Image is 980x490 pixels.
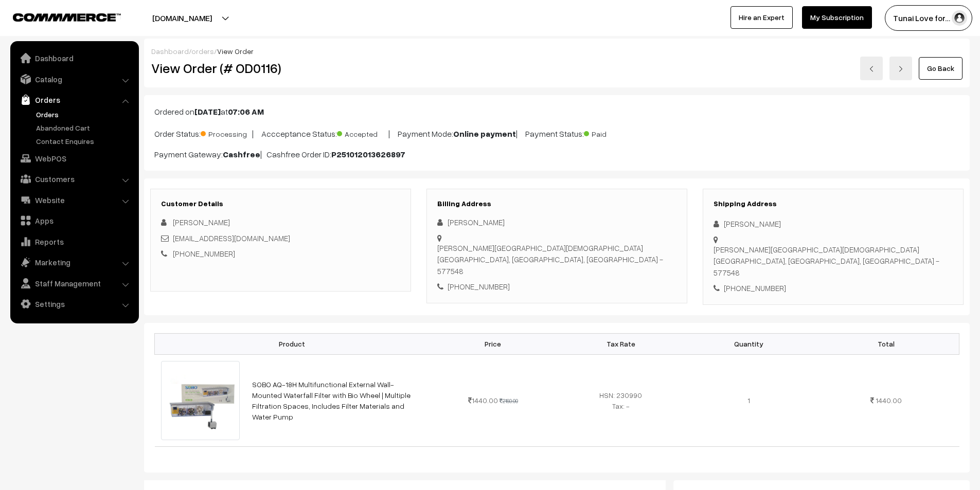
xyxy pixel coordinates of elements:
button: [DOMAIN_NAME] [116,5,248,31]
span: HSN: 230990 Tax: - [599,391,642,410]
a: Marketing [13,253,135,271]
p: Payment Gateway: | Cashfree Order ID: [154,148,959,160]
b: Online payment [453,129,516,139]
span: 1440.00 [876,396,902,405]
a: Abandoned Cart [33,122,135,133]
span: 1 [747,396,750,405]
img: right-arrow.png [898,66,904,72]
a: COMMMERCE [13,10,103,23]
th: Price [429,333,557,354]
th: Total [813,333,959,354]
a: Dashboard [151,47,189,56]
div: [PHONE_NUMBER] [437,281,676,293]
button: Tunai Love for… [885,5,972,31]
div: [PERSON_NAME] [714,218,953,230]
h3: Customer Details [161,199,400,208]
a: SOBO AQ-18H Multifunctional External Wall-Mounted Waterfall Filter with Bio Wheel | Multiple Filt... [252,380,411,421]
th: Tax Rate [557,333,685,354]
img: user [952,10,967,26]
b: [DATE] [194,106,221,117]
img: left-arrow.png [868,66,875,72]
div: [PERSON_NAME][GEOGRAPHIC_DATA][DEMOGRAPHIC_DATA] [GEOGRAPHIC_DATA], [GEOGRAPHIC_DATA], [GEOGRAPHI... [437,242,676,277]
a: Staff Management [13,274,135,293]
a: Orders [33,109,135,120]
a: Contact Enquires [33,136,135,147]
h2: View Order (# OD0116) [151,60,412,76]
a: Catalog [13,70,135,88]
span: Paid [584,126,635,139]
h3: Shipping Address [714,199,953,208]
th: Product [155,333,429,354]
a: Dashboard [13,49,135,67]
th: Quantity [685,333,813,354]
span: Accepted [337,126,388,139]
b: P251012013626897 [331,149,405,159]
a: Orders [13,90,135,109]
a: Customers [13,170,135,188]
a: Website [13,191,135,209]
span: [PERSON_NAME] [173,217,230,227]
div: [PHONE_NUMBER] [714,282,953,294]
div: [PERSON_NAME] [437,216,676,228]
a: [PHONE_NUMBER] [173,249,235,258]
a: Settings [13,295,135,313]
a: Reports [13,232,135,251]
span: 1440.00 [468,396,498,405]
a: Apps [13,211,135,230]
a: Hire an Expert [730,6,793,29]
span: Processing [201,126,252,139]
a: orders [191,47,214,56]
p: Order Status: | Accceptance Status: | Payment Mode: | Payment Status: [154,126,959,140]
a: Go Back [919,57,963,80]
img: Bio-top-filter-AQ-18-Sobo-2.jpg [161,361,240,440]
p: Ordered on at [154,105,959,118]
strike: 2160.00 [500,397,518,404]
a: [EMAIL_ADDRESS][DOMAIN_NAME] [173,233,290,243]
b: Cashfree [223,149,260,159]
h3: Billing Address [437,199,676,208]
div: / / [151,46,963,57]
b: 07:06 AM [228,106,264,117]
img: COMMMERCE [13,13,121,21]
a: My Subscription [802,6,872,29]
span: View Order [217,47,254,56]
div: [PERSON_NAME][GEOGRAPHIC_DATA][DEMOGRAPHIC_DATA] [GEOGRAPHIC_DATA], [GEOGRAPHIC_DATA], [GEOGRAPHI... [714,244,953,279]
a: WebPOS [13,149,135,168]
